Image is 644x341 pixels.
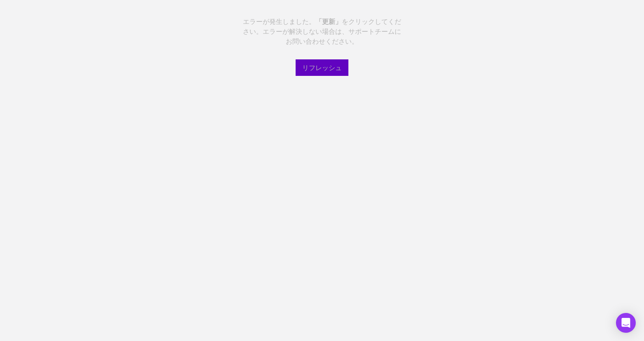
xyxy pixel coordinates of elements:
font: 「更新」 [315,17,342,26]
div: インターコムメッセンジャーを開く [616,313,636,333]
font: エラーが発生しました。 [243,17,315,26]
button: リフレッシュ [296,59,348,76]
font: をクリックしてください。エラーが解決しない場合は、サポートチームにお問い合わせください。 [243,17,401,46]
font: リフレッシュ [302,63,342,72]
